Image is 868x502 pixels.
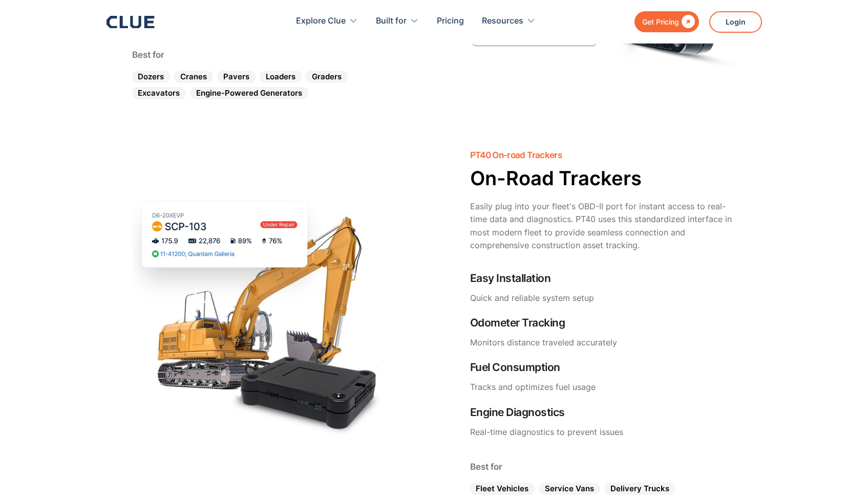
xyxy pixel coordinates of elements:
[376,5,407,37] div: Built for
[539,483,600,495] div: Service Vans
[604,483,675,495] div: Delivery Trucks
[470,406,736,419] h4: Engine Diagnostics
[296,5,346,37] div: Explore Clue
[470,272,736,285] h4: Easy Installation
[296,5,358,37] div: Explore Clue
[470,317,736,329] h4: Odometer Tracking
[174,71,213,83] div: Cranes
[642,15,679,28] div: Get Pricing
[482,5,523,37] div: Resources
[132,71,171,83] div: Dozers
[437,5,464,37] a: Pricing
[190,87,308,99] div: Engine-Powered Generators
[634,11,699,32] a: Get Pricing
[470,336,736,349] p: Monitors distance traveled accurately
[470,168,736,188] h3: On-Road Trackers
[132,87,186,99] div: Excavators
[470,459,736,474] h3: Best for
[470,361,736,374] h4: Fuel Consumption
[470,150,736,160] h2: PT40 On-road Trackers
[132,150,398,494] img: asset tracking management system
[470,200,736,252] p: Easily plug into your fleet's OBD-II port for instant access to real-time data and diagnostics. P...
[709,11,762,33] a: Login
[470,381,736,394] p: Tracks and optimizes fuel usage
[679,15,695,28] div: 
[470,292,736,304] p: Quick and reliable system setup
[260,71,302,83] div: Loaders
[217,71,256,83] div: Pavers
[132,47,429,62] h3: Best for
[470,483,535,495] div: Fleet Vehicles
[470,426,736,439] p: Real-time diagnostics to prevent issues
[376,5,419,37] div: Built for
[306,71,348,83] div: Graders
[482,5,536,37] div: Resources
